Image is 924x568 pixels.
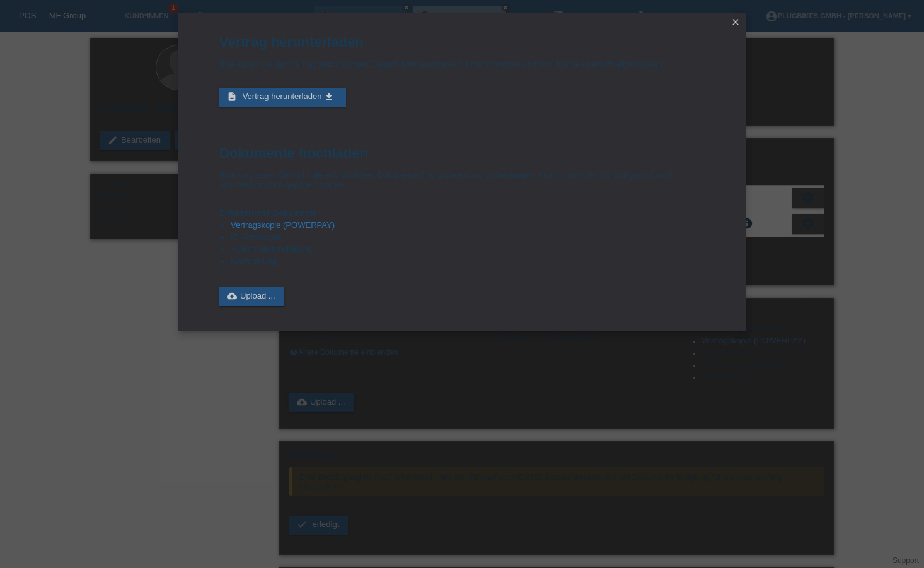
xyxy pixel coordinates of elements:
span: Vertrag herunterladen [243,92,322,101]
i: cloud_upload [227,291,237,301]
h1: Vertrag herunterladen [219,34,705,50]
h1: Dokumente hochladen [219,145,705,161]
p: Bitte vergessen Sie nicht die erforderlichen Dokumente hochzuladen und zu bestätigen. Nur so kann... [219,170,705,189]
i: description [227,92,237,102]
a: cloud_uploadUpload ... [219,287,284,306]
a: close [727,16,744,30]
i: get_app [324,92,334,102]
a: description Vertrag herunterladen get_app [219,88,346,107]
a: Vertragskopie (POWERPAY) [231,220,335,230]
li: ID-/Passkopie [231,232,705,244]
h4: Erforderliche Dokumente [219,208,705,218]
i: close [731,17,741,27]
p: Bitte laden Sie den Vertrag jetzt herunter. Danach bitte ausdrucken, unterschreiben und vom Kunde... [219,59,705,69]
li: Kaufquittung [231,256,705,268]
li: Aufenthaltsbewilligung [231,244,705,256]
